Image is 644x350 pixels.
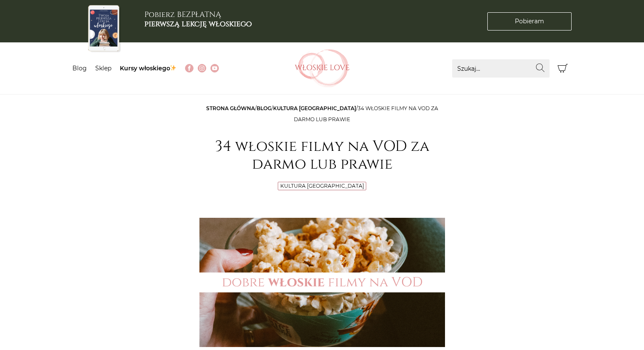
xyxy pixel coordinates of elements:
[487,12,572,31] a: Pobieram
[144,10,252,28] h3: Pobierz BEZPŁATNĄ
[144,19,252,29] b: pierwszą lekcję włoskiego
[120,64,177,72] a: Kursy włoskiego
[273,105,356,111] a: Kultura [GEOGRAPHIC_DATA]
[170,65,176,71] img: ✨
[294,105,438,122] span: 34 włoskie filmy na VOD za darmo lub prawie
[280,183,364,189] a: Kultura [GEOGRAPHIC_DATA]
[554,59,572,78] button: Koszyk
[206,105,255,111] a: Strona główna
[452,59,550,78] input: Szukaj...
[515,17,544,26] span: Pobieram
[72,64,87,72] a: Blog
[257,105,271,111] a: Blog
[206,105,438,122] span: / / /
[199,138,445,173] h1: 34 włoskie filmy na VOD za darmo lub prawie
[295,49,350,87] img: Włoskielove
[95,64,111,72] a: Sklep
